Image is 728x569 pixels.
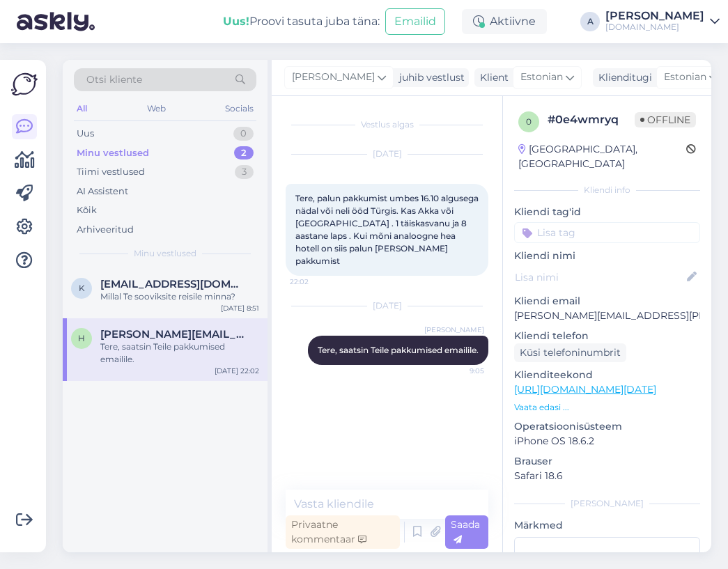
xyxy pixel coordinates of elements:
span: Tere, saatsin Teile pakkumised emailile. [318,345,479,355]
div: Klienditugi [593,70,652,85]
a: [PERSON_NAME][DOMAIN_NAME] [605,10,720,33]
p: Brauser [514,454,700,469]
span: [PERSON_NAME] [424,325,484,335]
button: Emailid [385,8,445,35]
input: Lisa tag [514,222,700,243]
div: Kõik [77,203,97,217]
div: [DOMAIN_NAME] [605,22,704,33]
p: Vaata edasi ... [514,401,700,414]
div: Web [144,100,169,118]
p: [PERSON_NAME][EMAIL_ADDRESS][PERSON_NAME][DOMAIN_NAME] [514,309,700,323]
div: juhib vestlust [394,70,465,85]
span: Otsi kliente [86,72,142,87]
span: 22:02 [290,276,342,287]
span: 9:05 [432,366,484,376]
div: [PERSON_NAME] [514,497,700,510]
div: [DATE] [286,299,488,312]
span: kairi.lumeste@gmail.com [100,278,245,290]
div: 0 [233,127,254,141]
p: Märkmed [514,518,700,533]
span: Estonian [664,70,706,85]
div: [PERSON_NAME] [605,10,704,22]
span: [PERSON_NAME] [292,70,375,85]
input: Lisa nimi [515,270,684,285]
p: Kliendi email [514,294,700,309]
span: h [78,333,85,343]
div: [DATE] [286,148,488,160]
div: Arhiveeritud [77,223,134,237]
div: # 0e4wmryq [548,111,635,128]
span: Saada [451,518,480,545]
div: Aktiivne [462,9,547,34]
div: Privaatne kommentaar [286,515,400,549]
div: A [580,12,600,31]
span: Tere, palun pakkumist umbes 16.10 algusega nädal või neli ööd Türgis. Kas Akka või [GEOGRAPHIC_DA... [295,193,481,266]
div: Minu vestlused [77,146,149,160]
p: Kliendi telefon [514,329,700,343]
span: Estonian [520,70,563,85]
div: Proovi tasuta juba täna: [223,13,380,30]
p: Klienditeekond [514,368,700,382]
div: Socials [222,100,256,118]
img: Askly Logo [11,71,38,98]
span: k [79,283,85,293]
div: Klient [474,70,509,85]
div: Tere, saatsin Teile pakkumised emailile. [100,341,259,366]
div: Küsi telefoninumbrit [514,343,626,362]
div: Millal Te sooviksite reisile minna? [100,290,259,303]
span: Minu vestlused [134,247,196,260]
div: Kliendi info [514,184,700,196]
p: Operatsioonisüsteem [514,419,700,434]
div: All [74,100,90,118]
div: Vestlus algas [286,118,488,131]
span: Offline [635,112,696,127]
p: iPhone OS 18.6.2 [514,434,700,449]
span: 0 [526,116,532,127]
div: AI Assistent [77,185,128,198]
p: Safari 18.6 [514,469,700,483]
a: [URL][DOMAIN_NAME][DATE] [514,383,656,396]
div: 2 [234,146,254,160]
div: [GEOGRAPHIC_DATA], [GEOGRAPHIC_DATA] [518,142,686,171]
b: Uus! [223,15,249,28]
div: Uus [77,127,94,141]
div: [DATE] 8:51 [221,303,259,313]
p: Kliendi tag'id [514,205,700,219]
span: helen.samson@swedbank.ee [100,328,245,341]
div: Tiimi vestlused [77,165,145,179]
p: Kliendi nimi [514,249,700,263]
div: [DATE] 22:02 [215,366,259,376]
div: 3 [235,165,254,179]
